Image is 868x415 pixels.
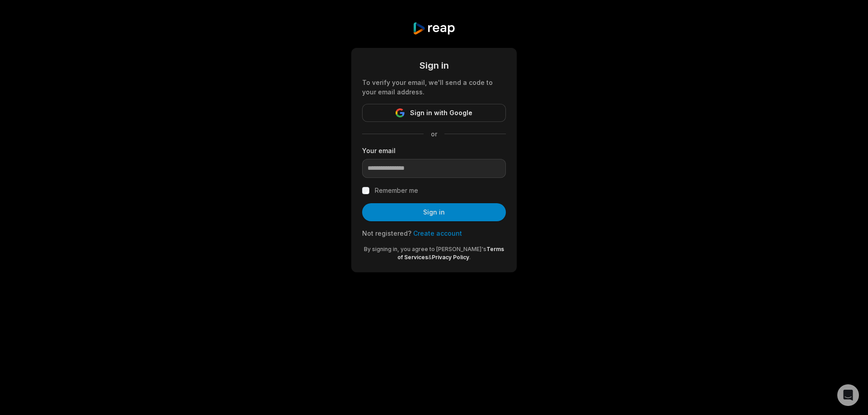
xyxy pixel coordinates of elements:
button: Sign in [362,203,506,221]
span: Sign in with Google [410,107,472,118]
span: By signing in, you agree to [PERSON_NAME]'s [364,246,486,252]
span: Not registered? [362,229,411,237]
label: Remember me [375,185,418,196]
button: Sign in with Google [362,104,506,122]
div: Sign in [362,59,506,72]
a: Privacy Policy [432,254,469,261]
a: Terms of Services [397,246,504,261]
a: Create account [413,229,462,237]
span: & [428,254,432,261]
div: To verify your email, we'll send a code to your email address. [362,78,506,97]
label: Your email [362,146,506,155]
span: or [424,129,444,139]
div: Open Intercom Messenger [837,384,859,406]
img: reap [412,22,455,35]
span: . [469,254,471,261]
